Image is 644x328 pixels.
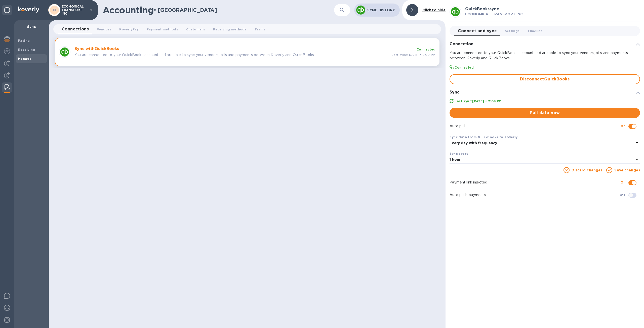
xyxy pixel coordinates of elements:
[18,48,35,52] b: Receiving
[154,7,217,13] h2: • [GEOGRAPHIC_DATA]
[455,66,474,69] b: Connected
[450,152,468,156] b: Sync every
[621,180,625,184] b: On
[2,5,12,15] div: Unpin categories
[119,27,138,32] span: KoverlyPay
[465,7,499,11] b: QuickBooks sync
[450,88,640,97] div: Sync
[505,28,520,34] span: Settings
[450,42,473,46] h3: Connection
[4,48,10,54] img: Foreign exchange
[97,27,111,32] span: Vendors
[450,50,640,61] p: You are connected to your QuickBooks account and are able to sync your vendors, bills and payment...
[572,168,602,172] a: Discard changes
[367,8,396,13] p: Sync History
[255,27,265,32] span: Terms
[450,90,459,95] h3: Sync
[450,123,621,129] p: Auto pull
[614,168,640,172] a: Save changes
[18,24,45,29] p: Sync
[458,27,497,34] span: Connect and sync
[450,192,619,198] p: Auto push payments
[213,27,247,32] span: Receiving methods
[450,40,640,48] div: Connection
[103,5,154,15] h1: Accounting
[18,39,30,42] b: Paying
[455,99,501,103] b: Last sync: [DATE] • 2:09 PM
[392,53,435,57] span: Last sync: [DATE] • 2:09 PM
[74,52,388,58] p: You are connected to your QuickBooks account and are able to sync your vendors, bills and payment...
[417,48,436,51] b: Connected
[18,7,39,13] img: Logo
[450,180,621,185] p: Payment link injected
[62,5,87,15] p: ECONOMICAL TRANSPORT INC.
[454,110,636,116] span: Pull data now
[422,8,446,12] b: Click to hide
[450,74,640,84] button: DisconnectQuickBooks
[18,57,31,61] b: Manage
[450,108,640,118] button: Pull data now
[53,8,56,12] b: EI
[454,76,635,82] span: Disconnect QuickBooks
[74,46,119,51] b: Sync with QuickBooks
[450,141,497,145] b: Every day with frequency
[621,124,625,128] b: On
[147,27,178,32] span: Payment methods
[450,158,461,162] b: 1 hour
[62,26,89,33] span: Connections
[620,193,625,197] b: Off
[528,28,543,34] span: Timeline
[450,135,517,139] b: Sync data from QuickBooks to Koverly
[186,27,205,32] span: Customers
[465,12,524,16] b: ECONOMICAL TRANSPORT INC.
